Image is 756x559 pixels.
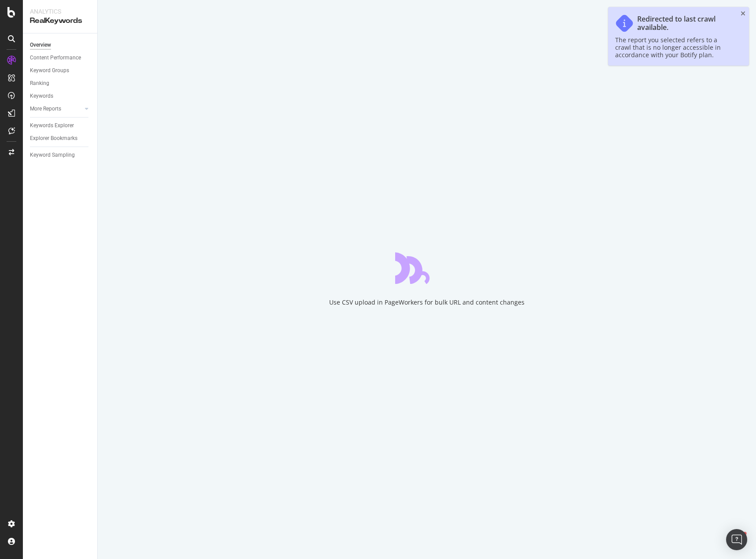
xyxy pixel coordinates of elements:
[30,121,91,130] a: Keywords Explorer
[395,252,459,284] div: animation
[30,79,91,88] a: Ranking
[30,92,53,101] div: Keywords
[30,104,61,114] div: More Reports
[30,134,91,143] a: Explorer Bookmarks
[30,66,91,75] a: Keyword Groups
[30,66,69,75] div: Keyword Groups
[30,79,49,88] div: Ranking
[30,151,75,160] div: Keyword Sampling
[30,104,82,114] a: More Reports
[30,121,74,130] div: Keywords Explorer
[726,529,747,550] div: Open Intercom Messenger
[30,151,91,160] a: Keyword Sampling
[30,134,77,143] div: Explorer Bookmarks
[741,11,745,17] div: close toast
[30,53,81,63] div: Content Performance
[615,36,733,59] div: The report you selected refers to a crawl that is no longer accessible in accordance with your Bo...
[30,16,90,26] div: RealKeywords
[30,40,91,50] a: Overview
[30,40,51,50] div: Overview
[329,298,525,307] div: Use CSV upload in PageWorkers for bulk URL and content changes
[30,53,91,63] a: Content Performance
[637,15,733,32] div: Redirected to last crawl available.
[30,92,91,101] a: Keywords
[30,7,90,16] div: Analytics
